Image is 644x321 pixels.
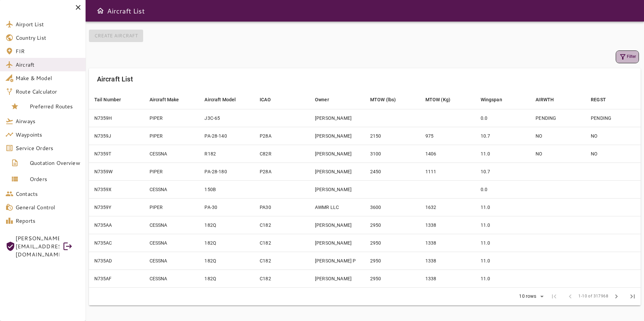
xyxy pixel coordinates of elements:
td: [PERSON_NAME] [310,145,365,163]
td: 2150 [365,127,420,145]
span: FIR [15,47,80,55]
span: Make & Model [15,74,80,82]
div: 10 rows [517,293,538,299]
span: Owner [315,96,338,104]
td: N7359T [89,145,144,163]
td: [PERSON_NAME] [310,109,365,127]
div: MTOW (lbs) [370,96,396,104]
td: 1338 [420,234,475,252]
span: MTOW (Kg) [425,96,459,104]
td: 11.0 [475,145,530,163]
td: CESSNA [144,252,199,270]
td: 2950 [365,252,420,270]
span: Tail Number [94,96,130,104]
td: CESSNA [144,145,199,163]
span: Aircraft Model [204,96,245,104]
td: N735AF [89,270,144,287]
span: Waypoints [15,131,80,139]
td: N7359H [89,109,144,127]
div: Owner [315,96,329,104]
div: AIRWTH [536,96,554,104]
h6: Aircraft List [107,5,145,16]
td: 0.0 [475,109,530,127]
td: 11.0 [475,216,530,234]
td: R182 [199,145,254,163]
td: 3100 [365,145,420,163]
td: NO [530,145,585,163]
td: CESSNA [144,216,199,234]
div: ICAO [260,96,271,104]
td: 1406 [420,145,475,163]
button: Filter [616,50,639,63]
span: Country List [15,34,80,42]
td: N735AD [89,252,144,270]
td: N7359W [89,163,144,180]
td: 11.0 [475,270,530,287]
span: last_page [629,292,637,300]
td: [PERSON_NAME] [310,216,365,234]
td: CESSNA [144,270,199,287]
td: [PERSON_NAME] [310,127,365,145]
td: PA30 [254,198,310,216]
td: 2950 [365,216,420,234]
span: MTOW (lbs) [370,96,405,104]
span: Orders [30,175,80,183]
div: MTOW (Kg) [425,96,450,104]
td: C182 [254,216,310,234]
div: Tail Number [94,96,121,104]
h6: Aircraft List [97,74,133,84]
span: chevron_right [612,292,620,300]
span: [PERSON_NAME][EMAIL_ADDRESS][DOMAIN_NAME] [15,234,59,258]
td: 1338 [420,216,475,234]
span: General Control [15,203,80,211]
td: C182 [254,234,310,252]
td: 1632 [420,198,475,216]
td: [PERSON_NAME] [310,234,365,252]
span: Previous Page [562,288,578,305]
td: 182Q [199,270,254,287]
span: Airways [15,117,80,125]
span: First Page [546,288,562,305]
td: [PERSON_NAME] [310,270,365,287]
div: 10 rows [515,291,546,301]
span: AIRWTH [536,96,562,104]
td: 1338 [420,252,475,270]
td: N7359Y [89,198,144,216]
td: 182Q [199,216,254,234]
div: Aircraft Make [150,96,179,104]
td: [PERSON_NAME] [310,180,365,198]
td: 1111 [420,163,475,180]
td: PIPER [144,127,199,145]
td: 0.0 [475,180,530,198]
td: PA-28-140 [199,127,254,145]
td: [PERSON_NAME] P [310,252,365,270]
td: NO [585,145,641,163]
td: PA-30 [199,198,254,216]
div: Wingspan [481,96,502,104]
td: PENDING [585,109,641,127]
td: PIPER [144,109,199,127]
td: 182Q [199,234,254,252]
td: CESSNA [144,234,199,252]
td: AWMR LLC [310,198,365,216]
td: C182 [254,252,310,270]
td: 975 [420,127,475,145]
td: P28A [254,127,310,145]
span: Route Calculator [15,87,80,96]
td: P28A [254,163,310,180]
td: PIPER [144,198,199,216]
button: Open drawer [94,4,107,17]
td: 2950 [365,270,420,287]
td: C182 [254,270,310,287]
span: Contacts [15,190,80,198]
td: N7359J [89,127,144,145]
td: 11.0 [475,198,530,216]
td: 150B [199,180,254,198]
span: Service Orders [15,144,80,152]
td: NO [585,127,641,145]
span: 1-10 of 317968 [578,293,608,300]
span: ICAO [260,96,280,104]
td: 182Q [199,252,254,270]
td: PENDING [530,109,585,127]
td: J3C-65 [199,109,254,127]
